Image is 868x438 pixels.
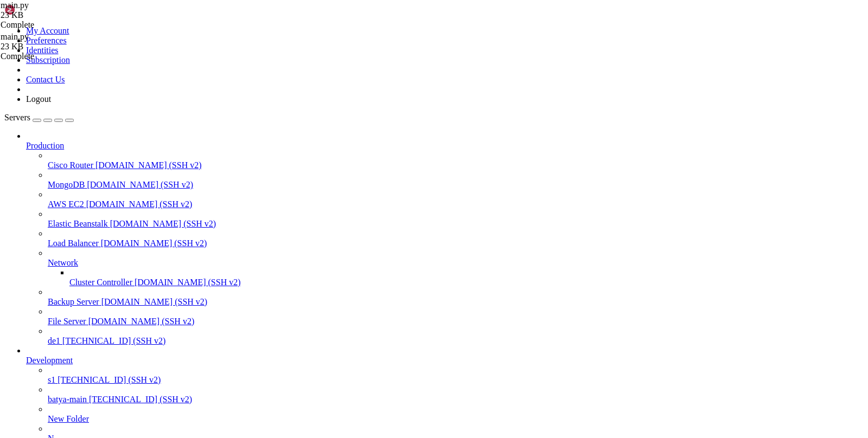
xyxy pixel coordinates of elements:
span: main.py [1,1,108,20]
div: Complete [1,51,108,61]
span: main.py [1,32,29,41]
div: 23 KB [1,10,108,20]
div: 23 KB [1,42,108,51]
span: main.py [1,32,108,51]
div: Complete [1,20,108,30]
span: main.py [1,1,29,10]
